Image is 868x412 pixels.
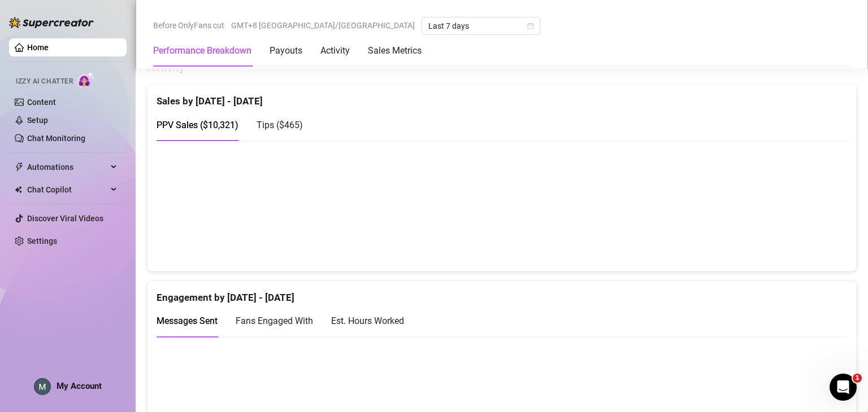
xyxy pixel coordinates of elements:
a: Settings [27,236,57,246]
div: Payouts [270,44,302,58]
span: 1 [853,374,862,383]
span: Izzy AI Chatter [16,76,73,87]
a: Content [27,98,56,107]
iframe: Intercom live chat [830,374,857,401]
img: ACg8ocLEUq6BudusSbFUgfJHT7ol7Uq-BuQYr5d-mnjl9iaMWv35IQ=s96-c [34,379,50,395]
a: Discover Viral Videos [27,214,103,223]
div: Activity [320,44,350,58]
span: calendar [527,23,534,29]
img: logo-BBDzfeDw.svg [9,17,94,28]
span: Messages Sent [157,315,218,326]
span: Last 7 days [428,17,533,34]
span: Tips ( $465 ) [257,120,303,130]
div: Est. Hours Worked [331,314,404,328]
div: Sales Metrics [368,44,422,58]
a: Chat Monitoring [27,134,85,143]
div: Performance Breakdown [153,44,251,58]
span: Fans Engaged With [236,315,313,326]
a: Home [27,43,49,52]
span: Before OnlyFans cut [153,17,224,34]
span: Automations [27,158,107,176]
span: GMT+8 [GEOGRAPHIC_DATA]/[GEOGRAPHIC_DATA] [231,17,415,34]
span: Chat Copilot [27,181,107,199]
span: PPV Sales ( $10,321 ) [157,120,238,130]
span: My Account [57,381,102,391]
div: Engagement by [DATE] - [DATE] [157,281,847,305]
span: thunderbolt [15,163,24,172]
img: Chat Copilot [15,186,22,194]
img: AI Chatter [77,72,95,88]
a: Setup [27,116,48,125]
div: Sales by [DATE] - [DATE] [157,85,847,109]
